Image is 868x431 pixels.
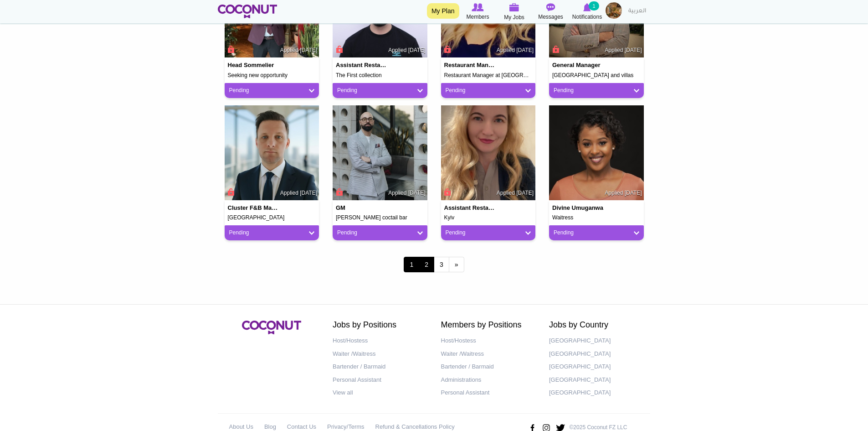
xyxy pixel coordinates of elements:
[509,3,519,11] img: My Jobs
[546,3,555,11] img: Messages
[333,321,427,330] h2: Jobs by Positions
[225,105,319,200] img: Andrew Reiach's picture
[333,386,427,400] a: View all
[472,3,483,11] img: Browse Members
[333,334,427,348] a: Host/Hostess
[549,360,644,374] a: [GEOGRAPHIC_DATA]
[427,3,459,19] a: My Plan
[333,348,427,361] a: Waiter /Waitress
[229,87,315,94] a: Pending
[583,3,591,11] img: Notifications
[336,73,424,78] h5: The First collection
[549,374,644,387] a: [GEOGRAPHIC_DATA]
[228,73,316,78] h5: Seeking new opportunity
[434,257,449,272] a: 3
[441,321,536,330] h2: Members by Positions
[441,334,536,348] a: Host/Hostess
[218,5,277,18] img: Home
[229,229,315,237] a: Pending
[242,321,301,334] img: Coconut
[449,257,464,272] a: next ›
[552,205,605,211] h4: Divine Umuganwa
[336,215,424,221] h5: [PERSON_NAME] coctail bar
[228,62,281,68] h4: Head Sommelier
[441,360,536,374] a: Bartender / Barmaid
[226,187,235,197] span: Connect to Unlock the Profile
[569,2,606,21] a: Notifications Notifications 1
[552,73,641,78] h5: [GEOGRAPHIC_DATA] and villas
[337,229,423,237] a: Pending
[549,386,644,400] a: [GEOGRAPHIC_DATA]
[443,45,451,54] span: Connect to Unlock the Profile
[419,257,434,272] a: 2
[334,187,343,197] span: Connect to Unlock the Profile
[549,348,644,361] a: [GEOGRAPHIC_DATA]
[443,187,451,197] span: Connect to Unlock the Profile
[336,62,389,68] h4: Assistant Restaurant Manager
[549,334,644,348] a: [GEOGRAPHIC_DATA]
[444,73,533,78] h5: Restaurant Manager at [GEOGRAPHIC_DATA] - [GEOGRAPHIC_DATA]. [GEOGRAPHIC_DATA]
[589,1,599,10] small: 1
[552,62,605,68] h4: General Manager
[466,12,489,21] span: Members
[533,2,569,21] a: Messages Messages
[441,386,536,400] a: Personal Assistant
[624,2,651,21] a: العربية
[337,87,423,94] a: Pending
[404,257,419,272] span: 1
[496,2,533,22] a: My Jobs My Jobs
[504,13,524,22] span: My Jobs
[444,215,533,221] h5: Kyiv
[552,215,641,221] h5: Waitress
[572,12,602,21] span: Notifications
[336,205,389,211] h4: GM
[444,205,497,211] h4: Assistant Restaurant Manager
[441,105,536,200] img: Anastasiia Karakurt's picture
[446,229,531,237] a: Pending
[333,374,427,387] a: Personal Assistant
[549,105,644,200] img: Divine Umuganwa's picture
[228,205,281,211] h4: Cluster F&B Manager
[446,87,531,94] a: Pending
[228,215,316,221] h5: [GEOGRAPHIC_DATA]
[549,321,644,330] h2: Jobs by Country
[333,105,427,200] img: Sargis Brsoyan's picture
[554,229,639,237] a: Pending
[554,87,639,94] a: Pending
[441,348,536,361] a: Waiter /Waitress
[333,360,427,374] a: Bartender / Barmaid
[538,12,563,21] span: Messages
[441,374,536,387] a: Administrations
[444,62,497,68] h4: Restaurant Manager
[334,45,343,54] span: Connect to Unlock the Profile
[226,45,235,54] span: Connect to Unlock the Profile
[460,2,496,21] a: Browse Members Members
[551,45,559,54] span: Connect to Unlock the Profile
